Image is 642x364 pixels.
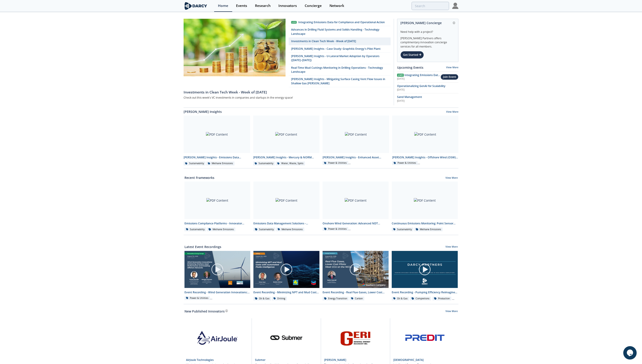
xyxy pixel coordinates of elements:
[321,182,390,232] a: PDF Content Onshore Wind Generation: Advanced NDT Inspections - Innovator Landscape Power & Utili...
[211,263,224,276] img: play-chapters-gray.svg
[323,161,348,165] div: Power & Utilities
[289,38,391,45] a: Investments in Clean Tech Week - Week of [DATE]
[184,95,391,100] div: Check out this week's VC investments in companies and startups in the energy space!
[324,358,346,362] a: [PERSON_NAME]
[443,75,456,79] div: Join Event
[321,251,390,301] a: Video Content Event Recording - Real Flue Gases, Lower Cost Pilots: Meet CCU at the NCCC Energy T...
[289,64,391,76] a: Real-Time Mud Cuttings Monitoring in Drilling Operations - Technology Landscape
[289,53,391,64] a: [PERSON_NAME] Insights - U-Lateral Market Adoption by Operators ([DATE]–[DATE])
[392,161,418,165] div: Power & Utilities
[392,221,458,225] div: Continuous Emissions Monitoring: Point Sensor Network (PSN) - Innovator Comparison
[400,27,455,34] div: Need help with a project?
[278,4,297,8] div: Innovators
[397,99,458,103] div: [DATE]
[323,251,389,288] img: Video Content
[392,227,414,232] div: Sustainability
[392,297,409,301] div: Oil & Gas
[225,310,228,312] img: information.svg
[291,21,297,24] div: Live
[414,227,443,232] div: Methane Emissions
[183,182,252,232] a: PDF Content Emissions Compliance Platforms - Innovator Comparison Sustainability Methane Emissions
[446,66,458,69] a: View More
[184,87,391,95] a: Investments in Clean Tech Week - Week of [DATE]
[390,251,459,301] a: Video Content Event Recording - Pumping Efficiency Reimagined: Reducing Downtime in [PERSON_NAME]...
[445,176,458,180] a: View More
[397,84,458,92] a: Operationalizing GenAI for Scalability [DATE]
[390,182,459,232] a: PDF Content Continuous Emissions Monitoring: Point Sensor Network (PSN) - Innovator Comparison Su...
[323,155,389,159] div: [PERSON_NAME] Insights - Enhanced Asset Management (O&M) for Onshore Wind Farms
[184,309,225,314] a: New Published Innovators
[350,297,364,301] div: Carbon
[397,95,458,103] a: Sand Management [DATE]
[184,290,251,294] div: Event Recording - Wind Generation Innovations: Enhancing Onshore Asset Performance and Enabling O...
[453,22,455,24] img: information.svg
[400,19,455,27] div: [PERSON_NAME] Concierge
[184,296,210,300] div: Power & Utilities
[445,245,458,249] a: View More
[397,77,441,81] div: [DATE]
[418,263,431,276] img: play-chapters-gray.svg
[184,2,208,10] img: logo-wide.svg
[252,116,321,166] a: PDF Content [PERSON_NAME] Insights - Mercury & NORM Detection and [MEDICAL_DATA] Sustainability W...
[323,290,389,294] div: Event Recording - Real Flue Gases, Lower Cost Pilots: Meet CCU at the NCCC
[184,227,206,232] div: Sustainability
[412,2,449,10] input: Advanced Search
[183,251,252,301] a: Video Content Event Recording - Wind Generation Innovations: Enhancing Onshore Asset Performance ...
[441,74,458,80] button: Join Event
[397,74,404,77] span: Live
[272,297,287,301] div: Drilling
[289,19,391,26] a: Live Integrating Emissions Data for Compliance and Operational Action
[305,4,322,8] div: Concierge
[392,290,458,294] div: Event Recording - Pumping Efficiency Reimagined: Reducing Downtime in [PERSON_NAME] Muerta Comple...
[452,3,458,9] img: Profile
[410,297,431,301] div: Completions
[186,358,214,362] a: AirJoule Technologies
[397,65,423,70] a: Upcoming Events
[253,161,275,165] div: Sustainability
[276,227,304,232] div: Methane Emissions
[323,227,348,231] div: Power & Utilities
[276,161,305,165] div: Water, Waste, Spills
[289,76,391,87] a: [PERSON_NAME] Insights - Mitigating Surface Casing Vent Flow Issues in Shallow Gas [PERSON_NAME]
[329,4,344,8] div: Network
[397,73,441,81] a: Live Integrating Emissions Data for Compliance and Operational Action [DATE]
[184,161,205,165] div: Sustainability
[182,116,252,166] a: PDF Content [PERSON_NAME] Insights - Emissions Data Integration Sustainability Methane Emissions
[184,251,251,288] img: Video Content
[207,227,235,232] div: Methane Emissions
[397,73,440,85] span: Integrating Emissions Data for Compliance and Operational Action
[206,161,235,165] div: Methane Emissions
[393,358,424,362] a: [DEMOGRAPHIC_DATA]
[623,346,638,360] iframe: chat widget
[397,88,458,92] div: [DATE]
[184,90,391,95] div: Investments in Clean Tech Week - Week of [DATE]
[252,251,321,301] a: Video Content Event Recording - Minimizing NPT and Mud Costs with Automated Fluids Intelligence O...
[392,251,458,288] img: Video Content
[323,297,349,301] div: Energy Transition
[253,221,319,225] div: Emissions Data Management Solutions - Technology Landscape
[184,155,250,159] div: [PERSON_NAME] Insights - Emissions Data Integration
[397,95,422,99] span: Sand Management
[289,45,391,53] a: [PERSON_NAME] Insights - Case Study: Graphitic Energy's Pilot Plant
[253,290,319,294] div: Event Recording - Minimizing NPT and Mud Costs with Automated Fluids Intelligence
[255,4,271,8] div: Research
[253,227,275,232] div: Sustainability
[298,20,385,24] div: Integrating Emissions Data for Compliance and Operational Action
[184,221,251,225] div: Emissions Compliance Platforms - Innovator Comparison
[252,182,321,232] a: PDF Content Emissions Data Management Solutions - Technology Landscape Sustainability Methane Emi...
[253,155,320,159] div: [PERSON_NAME] Insights - Mercury & NORM Detection and [MEDICAL_DATA]
[184,244,221,249] a: Latest Event Recordings
[400,34,455,49] div: [PERSON_NAME] Partners offers complimentary innovation concierge services for all members.
[446,110,458,114] a: View More
[392,155,459,159] div: [PERSON_NAME] Insights - Offshore Wind (OSW) and Networks
[391,116,460,166] a: PDF Content [PERSON_NAME] Insights - Offshore Wind (OSW) and Networks Power & Utilities
[321,116,391,166] a: PDF Content [PERSON_NAME] Insights - Enhanced Asset Management (O&M) for Onshore Wind Farms Power...
[218,4,228,8] div: Home
[253,251,319,288] img: Video Content
[433,297,451,301] div: Production
[255,358,265,362] a: Submer
[184,175,214,180] a: Recent Frameworks
[323,221,389,225] div: Onshore Wind Generation: Advanced NDT Inspections - Innovator Landscape
[253,297,271,301] div: Oil & Gas
[349,263,362,276] img: play-chapters-gray.svg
